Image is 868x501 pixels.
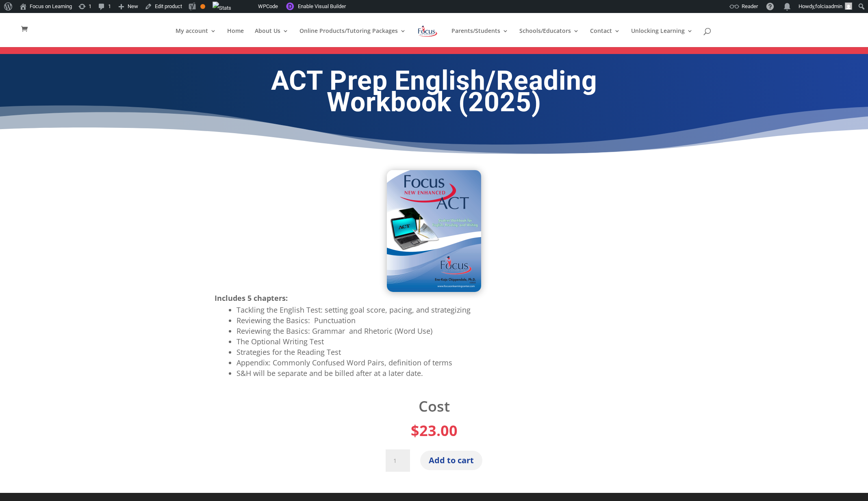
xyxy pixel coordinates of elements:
[237,326,432,336] span: Reviewing the Basics: Grammar and Rhetoric (Word Use)
[255,28,289,47] a: About Us
[237,358,452,367] span: Appendix: Commonly Confused Word Pairs, definition of terms
[299,28,406,47] a: Online Products/Tutoring Packages
[420,451,482,470] button: Add to cart
[590,28,620,47] a: Contact
[451,28,508,47] a: Parents/Students
[237,305,471,315] span: Tackling the English Test: setting goal score, pacing, and strategizing
[227,28,244,47] a: Home
[200,4,205,9] div: OK
[237,347,341,357] span: Strategies for the Reading Test
[411,421,458,441] bdi: 23.00
[386,449,410,472] input: Product quantity
[237,315,356,325] span: Reviewing the Basics: Punctuation
[176,28,216,47] a: My account
[213,2,231,15] img: Views over 48 hours. Click for more Jetpack Stats.
[417,24,438,39] img: Focus on Learning
[387,170,481,292] img: ACT Prep English-Reading Workbook (2025 ed. 1)
[215,70,653,117] h1: ACT Prep English/Reading Workbook (2025)
[631,28,693,47] a: Unlocking Learning
[237,368,653,378] li: S&H will be separate and be billed after at a later date.
[411,421,419,441] span: $
[215,293,288,303] strong: Includes 5 chapters:
[519,28,579,47] a: Schools/Educators
[815,3,842,9] span: folciaadmin
[237,337,324,346] span: The Optional Writing Test
[215,400,653,413] p: Cost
